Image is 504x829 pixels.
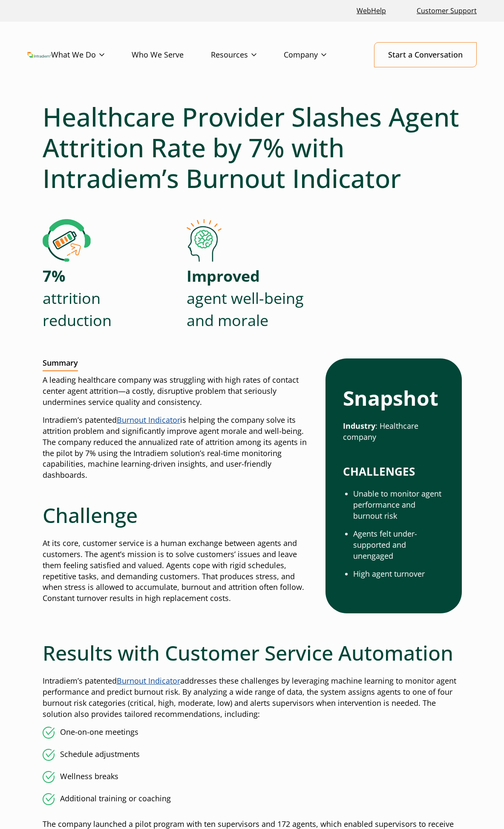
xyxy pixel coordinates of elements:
[132,43,211,67] a: Who We Serve
[43,358,78,371] h2: Summary
[43,415,312,481] p: Intradiem’s patented is helping the company solve its attrition problem and significantly improve...
[284,43,354,67] a: Company
[211,43,284,67] a: Resources
[43,771,462,783] li: Wellness breaks
[43,101,462,194] h1: Healthcare Provider Slashes Agent Attrition Rate by 7% with Intradiem’s Burnout Indicator
[187,266,260,286] strong: Improved
[43,727,462,739] li: One-on-one meetings
[353,529,444,562] li: Agents felt under-supported and unengaged
[43,375,312,408] p: A leading healthcare company was struggling with high rates of contact center agent attrition—a c...
[353,569,444,580] li: High agent turnover
[43,265,112,331] p: attrition reduction
[43,266,65,286] strong: 7%
[343,421,375,431] strong: Industry
[43,538,312,604] p: At its core, customer service is a human exchange between agents and customers. The agent’s missi...
[43,793,462,805] li: Additional training or coaching
[117,676,180,686] a: Burnout Indicator
[27,52,51,58] a: Link to homepage of Intradiem
[43,503,312,528] h2: Challenge
[353,2,389,20] a: Link opens in a new window
[343,421,444,443] p: : Healthcare company
[43,676,462,720] p: Intradiem’s patented addresses these challenges by leveraging machine learning to monitor agent p...
[187,265,304,331] p: agent well-being and morale
[43,749,462,761] li: Schedule adjustments
[343,384,438,412] strong: Snapshot
[374,42,477,67] a: Start a Conversation
[413,2,480,20] a: Customer Support
[27,52,51,58] img: Intradiem
[51,43,132,67] a: What We Do
[43,641,462,665] h2: Results with Customer Service Automation
[343,464,415,479] strong: CHALLENGES
[117,415,180,425] a: Burnout Indicator
[353,488,444,522] li: Unable to monitor agent performance and burnout risk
